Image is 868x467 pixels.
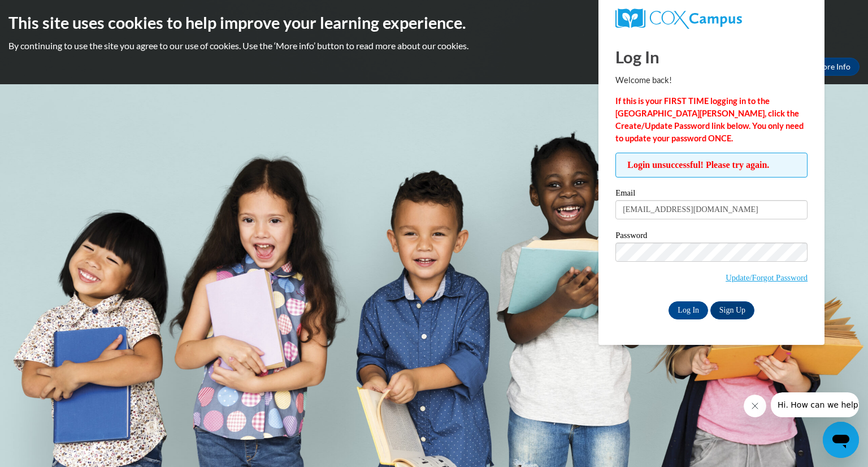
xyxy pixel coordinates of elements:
a: COX Campus [615,8,808,29]
label: Email [615,189,808,200]
a: Sign Up [710,301,754,319]
label: Password [615,231,808,243]
iframe: Message from company [771,392,859,417]
strong: If this is your FIRST TIME logging in to the [GEOGRAPHIC_DATA][PERSON_NAME], click the Create/Upd... [615,96,804,143]
iframe: Button to launch messaging window [823,422,859,458]
span: Hi. How can we help? [7,8,92,17]
h1: Log In [615,45,808,68]
p: By continuing to use the site you agree to our use of cookies. Use the ‘More info’ button to read... [8,40,860,52]
iframe: Close message [744,395,766,417]
img: COX Campus [615,8,742,29]
h2: This site uses cookies to help improve your learning experience. [8,11,860,34]
a: More Info [806,58,860,76]
p: Welcome back! [615,74,808,87]
span: Login unsuccessful! Please try again. [615,153,808,178]
a: Update/Forgot Password [726,273,808,282]
input: Log In [669,301,708,319]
